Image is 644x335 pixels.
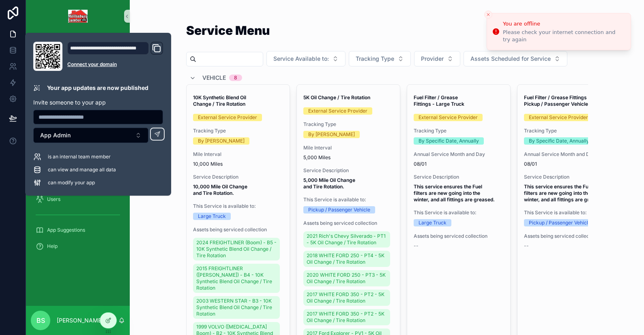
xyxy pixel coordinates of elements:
span: 2017 WHITE FORD 350 - PT2 - 5K Oil Change / Tire Rotation [307,291,387,304]
strong: 5K Oil Change / Tire Rotation [303,94,370,100]
span: Service Description [414,174,504,180]
span: 2024 FREIGHTLINER (Boom) - B5 - 10K Synthetic Blend Oil Change / Tire Rotation [196,239,277,259]
p: [PERSON_NAME] [57,316,103,324]
a: 2017 WHITE FORD 350 - PT2 - 5K Oil Change / Tire Rotation [303,290,390,306]
a: Help [31,239,125,254]
span: Tracking Type [356,55,394,63]
span: 08/01 [414,161,504,167]
div: You are offline [503,20,624,28]
span: -- [414,243,419,249]
strong: Fuel Filter / Grease Fittings - Pickup / Passenger Vehicle [524,94,592,107]
div: scrollable content [26,32,130,264]
span: This Service is available to: [414,209,504,216]
strong: This service ensures the Fuel filters are new going into the winter, and all fittings are greased. [414,184,495,203]
a: 2015 FREIGHTLINER ([PERSON_NAME]) - B4 - 10K Synthetic Blend Oil Change / Tire Rotation [193,264,280,293]
button: Select Button [414,51,460,66]
a: App Suggestions [31,223,125,237]
span: Service Available to: [273,55,329,63]
span: Annual Service Month and Day [414,151,504,158]
a: 2003 WESTERN STAR - B3 - 10K Synthetic Blend Oil Change / Tire Rotation [193,296,280,319]
span: Service Description [303,167,393,174]
div: By Specific Date, Annually [529,137,589,145]
a: 2020 WHITE FORD 250 - PT3 - 5K Oil Change / Tire Rotation [303,270,390,286]
strong: Fuel Filter / Grease Fittings - Large Truck [414,94,464,107]
button: Select Button [33,128,148,143]
div: Domain and Custom Link [67,42,163,71]
span: Assets being serviced collection [524,233,614,239]
div: External Service Provider [198,114,257,121]
span: Tracking Type [193,128,283,134]
strong: 10,000 Mile Oil Change and Tire Rotation. [193,184,249,196]
span: -- [524,243,529,249]
span: Service Description [193,174,283,180]
p: Invite someone to your app [33,98,163,107]
span: Help [47,243,58,250]
span: This Service is available to: [193,203,283,209]
span: can modify your app [48,179,95,186]
div: By [PERSON_NAME] [198,137,245,145]
span: This Service is available to: [303,196,393,203]
span: Mile Interval [193,151,283,158]
button: Select Button [464,51,567,66]
div: 8 [234,75,237,81]
span: App Suggestions [47,227,85,233]
div: Pickup / Passenger Vehicle [529,219,591,226]
button: Select Button [266,51,346,66]
div: Large Truck [198,213,226,220]
div: Please check your internet connection and try again [503,29,624,43]
button: Close toast [484,11,492,19]
span: Tracking Type [303,121,393,128]
span: Vehicle [202,74,226,82]
div: External Service Provider [419,114,478,121]
span: Tracking Type [414,128,504,134]
button: Select Button [349,51,411,66]
div: Pickup / Passenger Vehicle [308,206,370,213]
h1: Service Menu [186,24,270,36]
div: Large Truck [419,219,447,226]
span: This Service is available to: [524,209,614,216]
div: By Specific Date, Annually [419,137,479,145]
span: 10,000 Miles [193,161,283,167]
strong: 5,000 Mile Oil Change and Tire Rotation. [303,177,356,190]
span: 2017 WHITE FORD 350 - PT2 - 5K Oil Change / Tire Rotation [307,311,387,324]
span: Tracking Type [524,128,614,134]
span: App Admin [40,131,71,139]
a: 2018 WHITE FORD 250 - PT4 - 5K Oil Change / Tire Rotation [303,251,390,267]
span: can view and manage all data [48,166,116,173]
span: Users [47,196,60,203]
span: 2021 Rich's Chevy Silverado - PT1 - 5K Oil Change / Tire Rotation [307,233,387,246]
a: 2021 Rich's Chevy Silverado - PT1 - 5K Oil Change / Tire Rotation [303,231,390,248]
div: External Service Provider [308,107,367,115]
span: 2020 WHITE FORD 250 - PT3 - 5K Oil Change / Tire Rotation [307,272,387,285]
span: Annual Service Month and Day [524,151,614,158]
span: Service Description [524,174,614,180]
a: 2017 WHITE FORD 350 - PT2 - 5K Oil Change / Tire Rotation [303,309,390,325]
span: 2003 WESTERN STAR - B3 - 10K Synthetic Blend Oil Change / Tire Rotation [196,298,277,317]
span: 08/01 [524,161,614,167]
span: Assets being serviced collection [193,226,283,233]
span: BS [36,316,45,325]
strong: 10K Synthetic Blend Oil Change / Tire Rotation [193,94,247,107]
img: App logo [68,10,88,23]
strong: This service ensures the Fuel filters are new going into the winter, and all fittings are greased. [524,184,605,203]
span: 2018 WHITE FORD 250 - PT4 - 5K Oil Change / Tire Rotation [307,252,387,265]
span: 2015 FREIGHTLINER ([PERSON_NAME]) - B4 - 10K Synthetic Blend Oil Change / Tire Rotation [196,265,277,291]
span: Assets being serviced collection [303,220,393,226]
span: is an internal team member [48,154,111,160]
div: External Service Provider [529,114,588,121]
p: Your app updates are now published [47,84,148,92]
div: By [PERSON_NAME] [308,131,355,138]
a: Connect your domain [67,61,163,68]
span: 5,000 Miles [303,154,393,161]
a: 2024 FREIGHTLINER (Boom) - B5 - 10K Synthetic Blend Oil Change / Tire Rotation [193,238,280,260]
span: Assets Scheduled for Service [470,55,551,63]
span: Provider [421,55,444,63]
span: Mile Interval [303,145,393,151]
span: Assets being serviced collection [414,233,504,239]
a: Users [31,192,125,207]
